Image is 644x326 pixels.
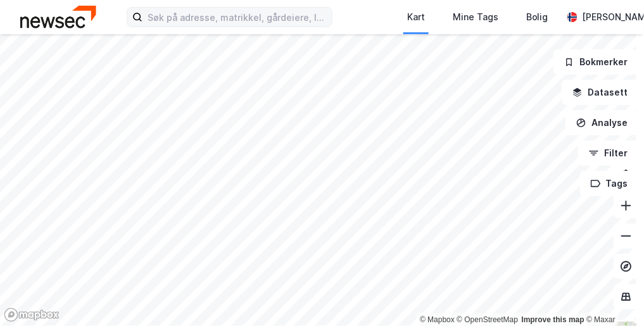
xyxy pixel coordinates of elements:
div: Kart [407,9,425,25]
div: Bolig [526,9,548,25]
div: Mine Tags [453,9,498,25]
iframe: Chat Widget [581,265,644,326]
img: newsec-logo.f6e21ccffca1b3a03d2d.png [20,6,96,28]
input: Søk på adresse, matrikkel, gårdeiere, leietakere eller personer [142,8,332,27]
div: Kontrollprogram for chat [581,265,644,326]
